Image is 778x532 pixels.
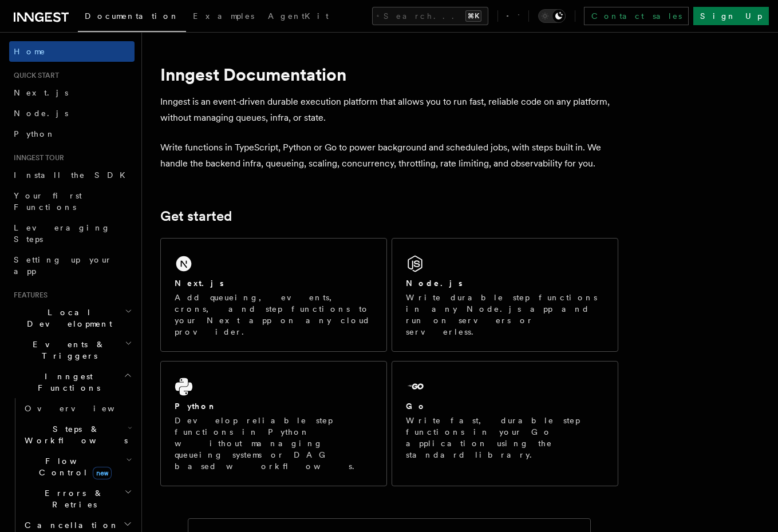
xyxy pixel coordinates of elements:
a: GoWrite fast, durable step functions in your Go application using the standard library. [392,361,618,486]
span: Events & Triggers [9,339,125,362]
a: Next.jsAdd queueing, events, crons, and step functions to your Next app on any cloud provider. [160,238,387,352]
kbd: ⌘K [465,10,481,22]
button: Steps & Workflows [20,419,135,451]
span: AgentKit [268,11,329,21]
p: Inngest is an event-driven durable execution platform that allows you to run fast, reliable code ... [160,94,618,126]
a: Install the SDK [9,165,135,185]
span: Errors & Retries [20,487,124,510]
span: Cancellation [20,519,119,531]
span: Next.js [14,88,68,97]
span: new [93,467,112,479]
button: Flow Controlnew [20,451,135,483]
button: Search...⌘K [372,7,488,25]
h1: Inngest Documentation [160,64,618,85]
button: Events & Triggers [9,334,135,366]
h2: Node.js [406,277,463,289]
span: Inngest tour [9,153,64,162]
h2: Python [175,400,217,412]
a: Leveraging Steps [9,217,135,249]
a: Setting up your app [9,249,135,281]
p: Write functions in TypeScript, Python or Go to power background and scheduled jobs, with steps bu... [160,140,618,172]
p: Develop reliable step functions in Python without managing queueing systems or DAG based workflows. [175,415,373,472]
p: Add queueing, events, crons, and step functions to your Next app on any cloud provider. [175,292,373,338]
h2: Next.js [175,277,224,289]
a: Sign Up [693,7,769,25]
span: Local Development [9,307,125,329]
p: Write durable step functions in any Node.js app and run on servers or serverless. [406,292,604,338]
span: Quick start [9,71,59,80]
span: Home [14,46,46,57]
span: Features [9,291,48,300]
a: Python [9,124,135,144]
a: Documentation [78,3,186,32]
span: Your first Functions [14,191,82,212]
a: Home [9,41,135,62]
a: Node.jsWrite durable step functions in any Node.js app and run on servers or serverless. [392,238,618,352]
span: Examples [193,11,254,21]
span: Steps & Workflows [20,423,128,446]
a: PythonDevelop reliable step functions in Python without managing queueing systems or DAG based wo... [160,361,387,486]
button: Toggle dark mode [538,9,566,23]
span: Documentation [85,11,179,21]
span: Leveraging Steps [14,223,110,244]
span: Flow Control [20,455,126,478]
a: Your first Functions [9,185,135,217]
a: AgentKit [261,3,335,31]
a: Contact sales [584,7,689,25]
button: Local Development [9,302,135,334]
a: Node.js [9,103,135,124]
p: Write fast, durable step functions in your Go application using the standard library. [406,415,604,460]
span: Install the SDK [14,170,132,180]
a: Get started [160,208,232,224]
button: Inngest Functions [9,366,135,398]
a: Examples [186,3,261,31]
span: Node.js [14,109,68,118]
a: Overview [20,398,135,419]
button: Errors & Retries [20,483,135,515]
span: Overview [25,404,143,413]
a: Next.js [9,82,135,103]
span: Inngest Functions [9,371,124,394]
span: Python [14,129,56,138]
span: Setting up your app [14,255,112,276]
h2: Go [406,400,426,412]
